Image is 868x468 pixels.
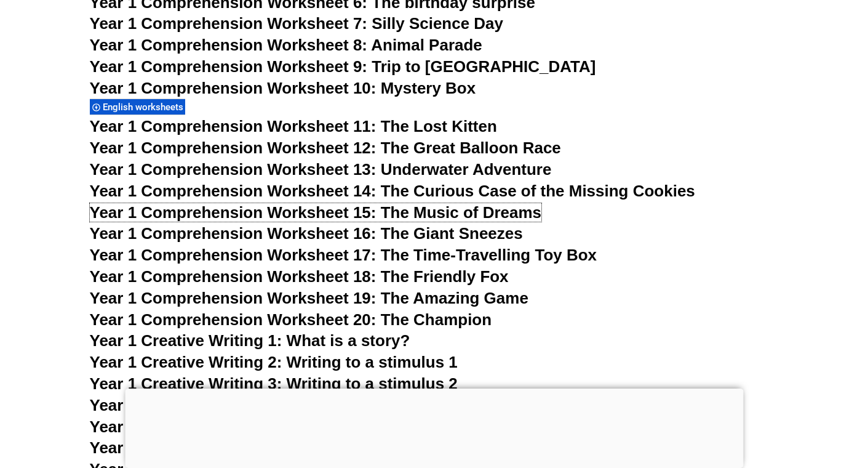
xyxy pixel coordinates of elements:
a: Year 1 Comprehension Worksheet 17: The Time-Travelling Toy Box [90,246,597,264]
a: Year 1 Comprehension Worksheet 18: The Friendly Fox [90,267,509,286]
iframe: Advertisement [125,389,743,465]
a: Year 1 Comprehension Worksheet 12: The Great Balloon Race [90,139,561,157]
a: Year 1 Creative Writing 2: Writing to a stimulus 1 [90,353,458,371]
a: Year 1 Creative Writing 6: Writing to a stimulus 5 [90,438,458,457]
a: Year 1 Comprehension Worksheet 8: Animal Parade [90,36,482,54]
a: Year 1 Creative Writing 3: Writing to a stimulus 2 [90,374,458,393]
a: Year 1 Comprehension Worksheet 10: Mystery Box [90,79,476,97]
a: Year 1 Creative Writing 4: Writing to a stimulus 3 [90,396,458,414]
a: Year 1 Comprehension Worksheet 15: The Music of Dreams [90,203,542,222]
a: Year 1 Creative Writing 5: Writing to a stimulus 4 [90,418,458,436]
div: English worksheets [90,99,185,115]
a: Year 1 Comprehension Worksheet 9: Trip to [GEOGRAPHIC_DATA] [90,57,596,76]
a: Year 1 Comprehension Worksheet 11: The Lost Kitten [90,117,497,135]
a: Year 1 Comprehension Worksheet 19: The Amazing Game [90,289,528,307]
iframe: Chat Widget [665,329,868,468]
a: Year 1 Creative Writing 1: What is a story? [90,331,410,350]
a: Year 1 Comprehension Worksheet 13: Underwater Adventure [90,160,552,179]
a: Year 1 Comprehension Worksheet 14: The Curious Case of the Missing Cookies [90,182,695,200]
span: English worksheets [103,102,187,113]
a: Year 1 Comprehension Worksheet 7: Silly Science Day [90,14,504,33]
a: Year 1 Comprehension Worksheet 20: The Champion [90,310,492,329]
a: Year 1 Comprehension Worksheet 16: The Giant Sneezes [90,224,523,243]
